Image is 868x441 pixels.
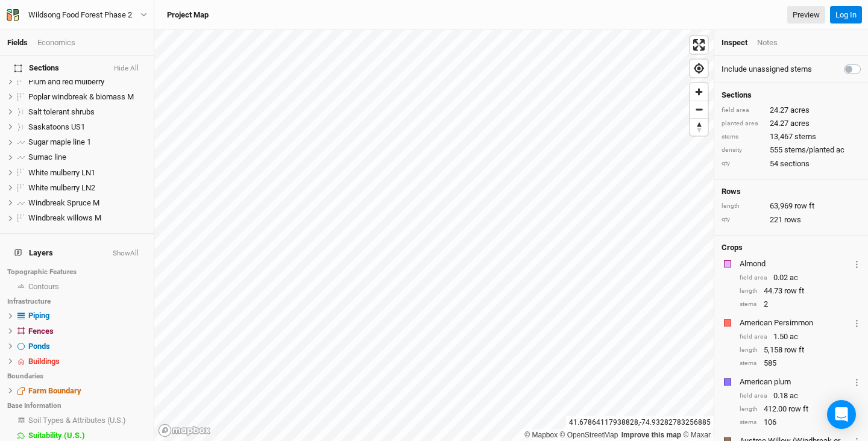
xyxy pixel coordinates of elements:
[790,390,798,401] span: ac
[28,342,146,351] div: Ponds
[722,215,764,224] div: qty
[28,152,146,162] div: Sumac line
[28,9,132,21] div: Wildsong Food Forest Phase 2
[722,159,764,168] div: qty
[722,158,861,169] div: 54
[740,299,861,310] div: 2
[722,146,764,155] div: density
[740,258,851,269] div: Almond
[740,377,851,387] div: American plum
[722,90,861,100] h4: Sections
[6,8,148,22] button: Wildsong Food Forest Phase 2
[853,257,861,271] button: Crop Usage
[827,400,856,429] div: Open Intercom Messenger
[722,243,743,252] h4: Crops
[28,213,146,223] div: Windbreak willows M
[690,118,708,136] button: Reset bearing to north
[790,118,810,129] span: acres
[28,282,146,292] div: Contours
[784,345,804,355] span: row ft
[28,357,60,366] span: Buildings
[28,198,146,208] div: Windbreak Spruce M
[28,431,85,440] span: Suitability (U.S.)
[690,36,708,54] span: Enter fullscreen
[28,198,99,207] span: Windbreak Spruce M
[621,431,681,439] a: Improve this map
[28,327,146,336] div: Fences
[28,311,49,320] span: Piping
[690,101,708,118] span: Zoom out
[722,202,764,211] div: length
[787,6,825,24] a: Preview
[690,83,708,101] button: Zoom in
[28,77,104,86] span: Plum and red mulberry
[28,137,91,146] span: Sugar maple line 1
[28,137,146,147] div: Sugar maple line 1
[28,168,95,177] span: White mulberry LN1
[722,119,764,128] div: planted area
[740,272,861,283] div: 0.02
[28,183,146,193] div: White mulberry LN2
[740,346,758,355] div: length
[784,145,844,155] span: stems/planted ac
[722,131,861,142] div: 13,467
[794,131,816,142] span: stems
[722,187,861,196] h4: Rows
[740,331,861,342] div: 1.50
[566,416,714,429] div: 41.67864117938828 , -74.93282783256885
[560,431,618,439] a: OpenStreetMap
[790,331,798,342] span: ac
[28,357,146,366] div: Buildings
[722,64,812,75] label: Include unassigned stems
[740,417,861,428] div: 106
[780,158,810,169] span: sections
[28,431,146,440] div: Suitability (U.S.)
[722,214,861,225] div: 221
[28,168,146,178] div: White mulberry LN1
[28,152,66,161] span: Sumac line
[790,272,798,283] span: ac
[830,6,862,24] button: Log In
[794,201,814,211] span: row ft
[112,249,139,258] button: ShowAll
[28,213,101,222] span: Windbreak willows M
[37,37,75,48] div: Economics
[722,201,861,211] div: 63,969
[784,286,804,296] span: row ft
[28,92,146,102] div: Poplar windbreak & biomass M
[683,431,711,439] a: Maxar
[28,183,95,192] span: White mulberry LN2
[14,248,53,258] span: Layers
[740,317,851,328] div: American Persimmon
[853,316,861,330] button: Crop Usage
[740,404,861,414] div: 412.00
[740,300,758,309] div: stems
[28,416,126,425] span: Soil Types & Attributes (U.S.)
[113,64,139,73] button: Hide All
[154,30,714,441] canvas: Map
[28,342,50,351] span: Ponds
[722,133,764,142] div: stems
[740,405,758,414] div: length
[722,106,764,115] div: field area
[690,60,708,77] button: Find my location
[28,122,146,132] div: Saskatoons US1
[790,105,810,116] span: acres
[28,311,146,321] div: Piping
[788,404,808,414] span: row ft
[28,122,85,131] span: Saskatoons US1
[28,327,54,336] span: Fences
[722,105,861,116] div: 24.27
[853,375,861,389] button: Crop Usage
[740,333,767,342] div: field area
[740,345,861,355] div: 5,158
[740,418,758,427] div: stems
[28,77,146,87] div: Plum and red mulberry
[740,286,861,296] div: 44.73
[28,282,59,291] span: Contours
[524,431,558,439] a: Mapbox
